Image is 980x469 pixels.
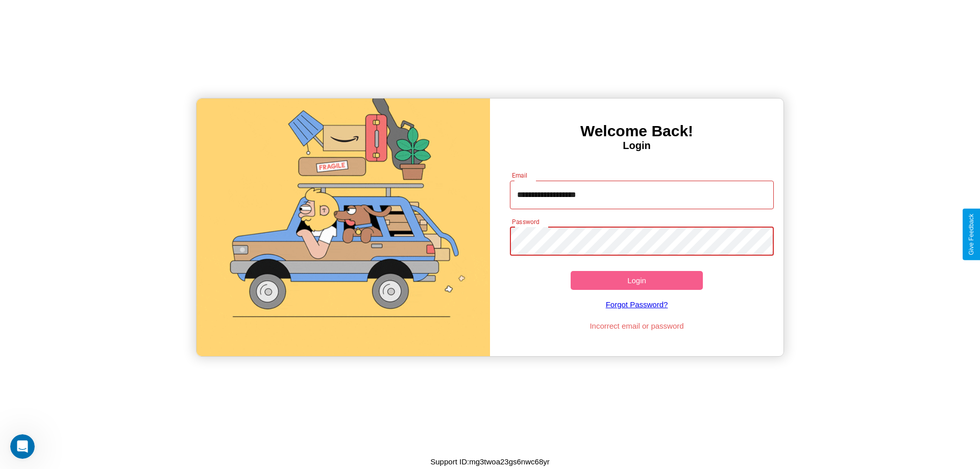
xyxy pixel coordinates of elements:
iframe: Intercom live chat [10,434,35,459]
p: Support ID: mg3twoa23gs6nwc68yr [430,455,549,468]
h4: Login [490,140,783,152]
button: Login [571,271,703,290]
p: Incorrect email or password [505,319,769,333]
label: Email [512,171,528,180]
label: Password [512,217,539,226]
a: Forgot Password? [505,290,769,319]
h3: Welcome Back! [490,122,783,140]
div: Give Feedback [968,214,975,255]
img: gif [197,98,490,356]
